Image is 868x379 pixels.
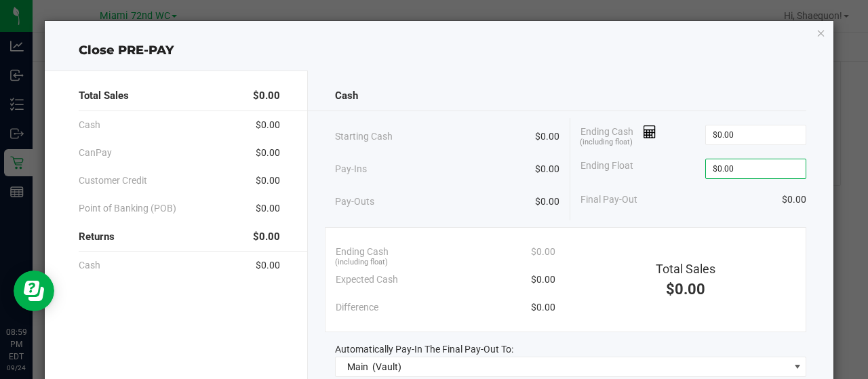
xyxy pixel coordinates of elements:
[256,258,280,273] span: $0.00
[336,300,378,315] span: Difference
[256,146,280,160] span: $0.00
[580,193,637,207] span: Final Pay-Out
[782,193,806,207] span: $0.00
[336,273,398,287] span: Expected Cash
[580,137,633,148] span: (including float)
[79,146,112,160] span: CanPay
[335,129,393,144] span: Starting Cash
[79,222,280,252] div: Returns
[79,118,100,132] span: Cash
[535,129,559,144] span: $0.00
[531,245,555,259] span: $0.00
[335,195,374,209] span: Pay-Outs
[372,361,401,372] span: (Vault)
[535,162,559,176] span: $0.00
[531,273,555,287] span: $0.00
[256,174,280,188] span: $0.00
[580,125,656,145] span: Ending Cash
[14,271,54,311] iframe: Resource center
[531,300,555,315] span: $0.00
[656,262,715,276] span: Total Sales
[347,361,368,372] span: Main
[79,174,147,188] span: Customer Credit
[256,201,280,216] span: $0.00
[666,281,705,298] span: $0.00
[535,195,559,209] span: $0.00
[335,162,367,176] span: Pay-Ins
[335,88,358,104] span: Cash
[253,88,280,104] span: $0.00
[335,257,388,268] span: (including float)
[79,258,100,273] span: Cash
[580,159,633,179] span: Ending Float
[336,245,389,259] span: Ending Cash
[253,229,280,245] span: $0.00
[256,118,280,132] span: $0.00
[79,88,129,104] span: Total Sales
[79,201,176,216] span: Point of Banking (POB)
[335,344,513,355] span: Automatically Pay-In The Final Pay-Out To:
[45,41,834,60] div: Close PRE-PAY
